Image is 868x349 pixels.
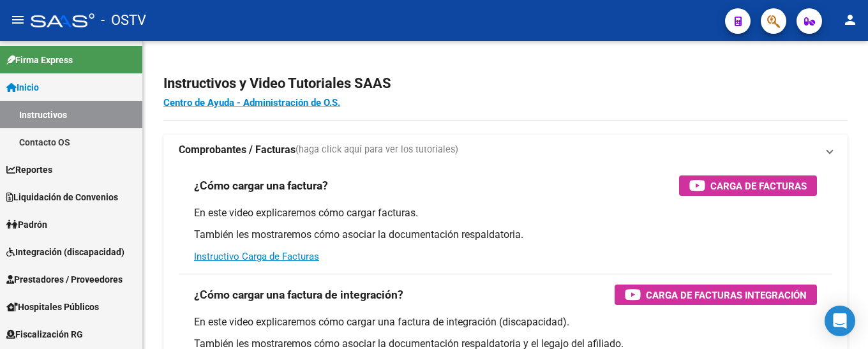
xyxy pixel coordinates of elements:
mat-expansion-panel-header: Comprobantes / Facturas(haga click aquí para ver los tutoriales) [163,135,848,165]
span: Inicio [6,80,39,94]
button: Carga de Facturas Integración [615,285,817,305]
strong: Comprobantes / Facturas [179,143,296,157]
h3: ¿Cómo cargar una factura de integración? [194,286,403,304]
span: Padrón [6,218,47,232]
span: Prestadores / Proveedores [6,272,123,286]
span: Liquidación de Convenios [6,190,118,204]
span: Reportes [6,163,52,177]
span: - OSTV [101,6,146,34]
span: Integración (discapacidad) [6,245,124,259]
mat-icon: person [842,12,858,27]
span: Carga de Facturas Integración [646,287,807,303]
a: Centro de Ayuda - Administración de O.S. [163,97,340,108]
a: Instructivo Carga de Facturas [194,251,319,262]
h2: Instructivos y Video Tutoriales SAAS [163,71,848,96]
span: Fiscalización RG [6,327,83,341]
span: (haga click aquí para ver los tutoriales) [296,143,458,157]
span: Hospitales Públicos [6,300,99,314]
div: Open Intercom Messenger [825,306,855,336]
p: En este video explicaremos cómo cargar facturas. [194,206,817,220]
mat-icon: menu [10,12,26,27]
span: Firma Express [6,53,73,67]
p: También les mostraremos cómo asociar la documentación respaldatoria. [194,228,817,242]
p: En este video explicaremos cómo cargar una factura de integración (discapacidad). [194,315,817,329]
button: Carga de Facturas [679,175,817,196]
span: Carga de Facturas [710,178,807,194]
h3: ¿Cómo cargar una factura? [194,177,328,195]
